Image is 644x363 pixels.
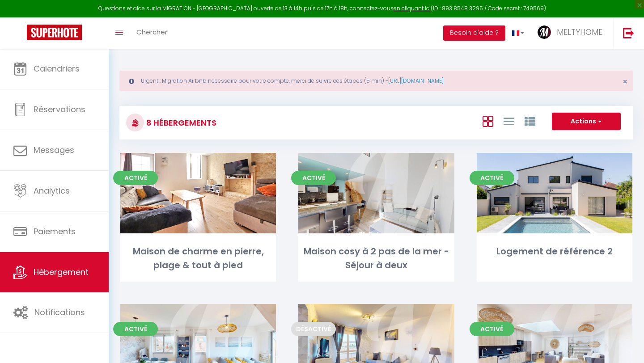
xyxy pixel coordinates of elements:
span: Activé [470,171,514,185]
img: ... [538,25,551,39]
a: [URL][DOMAIN_NAME] [388,77,444,84]
span: Notifications [34,307,85,318]
a: en cliquant ici [394,4,431,12]
button: Close [623,78,627,86]
div: Maison de charme en pierre, plage & tout à pied [120,245,276,273]
div: Maison cosy à 2 pas de la mer - Séjour à deux [298,245,454,273]
span: Activé [113,322,158,336]
a: ... MELTYHOME [531,17,614,49]
a: Chercher [130,17,174,49]
div: Logement de référence 2 [477,245,632,258]
span: Activé [291,171,336,185]
span: × [623,76,627,87]
a: Editer [349,184,403,202]
span: Chercher [136,27,167,37]
a: Editer [349,335,403,353]
button: Actions [552,113,621,131]
span: Hébergement [34,266,89,278]
img: logout [623,27,634,38]
iframe: LiveChat chat widget [606,325,644,363]
span: Réservations [34,104,85,115]
span: Activé [113,171,158,185]
span: MELTYHOME [557,26,602,38]
a: Vue en Box [483,114,493,128]
a: Vue en Liste [504,114,514,128]
span: Désactivé [291,322,336,336]
a: Vue par Groupe [525,114,535,128]
h3: 8 Hébergements [144,113,216,133]
span: Calendriers [34,63,80,74]
span: Messages [34,144,74,156]
a: Editer [528,184,581,202]
a: Editer [528,335,581,353]
span: Paiements [34,226,76,237]
div: Urgent : Migration Airbnb nécessaire pour votre compte, merci de suivre ces étapes (5 min) - [119,71,633,91]
span: Analytics [34,185,70,196]
button: Besoin d'aide ? [443,25,505,41]
img: Super Booking [27,25,82,40]
a: Editer [171,335,225,353]
span: Activé [470,322,514,336]
a: Editer [171,184,225,202]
